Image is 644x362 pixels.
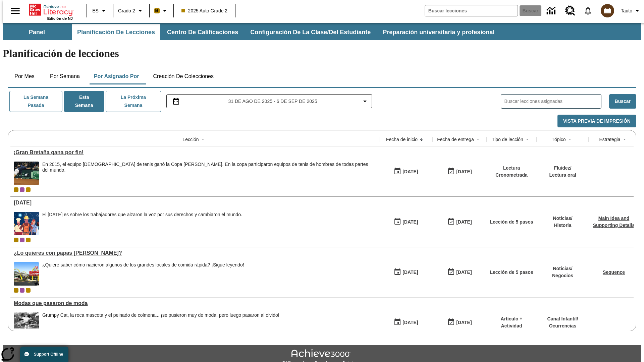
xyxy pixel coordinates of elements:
[64,91,104,112] button: Esta semana
[601,4,614,17] img: avatar image
[42,312,279,336] span: Grumpy Cat, la roca mascota y el peinado de colmena... ¡se pusieron muy de moda, pero luego pasar...
[490,269,533,276] p: Lección de 5 pasos
[115,5,147,17] button: Grado: Grado 2, Elige un grado
[599,136,620,143] div: Estrategia
[34,352,63,357] span: Support Offline
[553,215,572,222] p: Noticias /
[89,68,145,84] button: Por asignado por
[42,262,244,268] div: ¿Quiere saber cómo nacieron algunos de los grandes locales de comida rápida? ¡Sigue leyendo!
[492,136,523,143] div: Tipo de lección
[603,269,625,275] a: Sequence
[456,218,472,226] div: [DATE]
[169,97,369,105] button: Seleccione el intervalo de fechas opción del menú
[14,200,376,206] div: Día del Trabajo
[14,162,39,185] img: Tenista británico Andy Murray extendiendo todo su cuerpo para alcanzar una pelota durante un part...
[9,91,62,112] button: La semana pasada
[609,94,636,109] button: Buscar
[14,149,376,156] a: ¡Gran Bretaña gana por fin!, Lecciones
[20,288,24,293] div: OL 2025 Auto Grade 3
[20,347,68,362] button: Support Offline
[14,238,18,242] div: Clase actual
[549,172,576,179] p: Lectura oral
[14,212,39,235] img: una pancarta con fondo azul muestra la ilustración de una fila de diferentes hombres y mujeres co...
[402,168,418,176] div: [DATE]
[14,300,376,306] div: Modas que pasaron de moda
[445,316,474,329] button: 06/30/26: Último día en que podrá accederse la lección
[561,2,579,20] a: Centro de recursos, Se abrirá en una pestaña nueva.
[148,68,219,84] button: Creación de colecciones
[245,24,376,40] button: Configuración de la clase/del estudiante
[106,91,161,112] button: La próxima semana
[42,312,279,318] div: Grumpy Cat, la roca mascota y el peinado de colmena... ¡se pusieron muy de moda, pero luego pasar...
[490,315,533,329] p: Artículo + Actividad
[391,165,420,178] button: 09/01/25: Primer día en que estuvo disponible la lección
[552,265,573,272] p: Noticias /
[5,1,25,21] button: Abrir el menú lateral
[155,6,159,15] span: B
[549,165,576,172] p: Fluidez /
[547,322,578,329] p: Ocurrencias
[14,250,376,256] a: ¿Lo quieres con papas fritas?, Lecciones
[118,7,135,14] span: Grado 2
[152,5,171,17] button: Boost El color de la clase es anaranjado claro. Cambiar el color de la clase.
[42,212,242,235] div: El Día del Trabajo es sobre los trabajadores que alzaron la voz por sus derechos y cambiaron el m...
[456,268,472,277] div: [DATE]
[42,212,242,218] div: El [DATE] es sobre los trabajadores que alzaron la voz por sus derechos y cambiaron el mundo.
[45,68,85,84] button: Por semana
[490,165,533,179] p: Lectura Cronometrada
[26,187,31,192] div: New 2025 class
[3,23,641,40] div: Subbarra de navegación
[618,5,644,17] button: Perfil/Configuración
[29,2,73,20] div: Portada
[72,24,160,40] button: Planificación de lecciones
[20,238,24,242] div: OL 2025 Auto Grade 3
[474,135,482,143] button: Sort
[181,7,228,14] span: 2025 Auto Grade 2
[14,288,18,293] div: Clase actual
[543,2,561,20] a: Centro de información
[47,16,73,20] span: Edición de NJ
[162,24,244,40] button: Centro de calificaciones
[20,187,24,192] div: OL 2025 Auto Grade 3
[566,135,574,143] button: Sort
[14,250,376,256] div: ¿Lo quieres con papas fritas?
[14,300,376,306] a: Modas que pasaron de moda, Lecciones
[425,5,518,16] input: Buscar campo
[402,318,418,327] div: [DATE]
[14,187,18,192] div: Clase actual
[445,266,474,279] button: 07/03/26: Último día en que podrá accederse la lección
[26,288,31,293] div: New 2025 class
[14,149,376,156] div: ¡Gran Bretaña gana por fin!
[456,168,472,176] div: [DATE]
[26,238,31,242] div: New 2025 class
[593,216,635,228] a: Main Idea and Supporting Details
[42,262,244,286] div: ¿Quiere saber cómo nacieron algunos de los grandes locales de comida rápida? ¡Sigue leyendo!
[552,272,573,279] p: Negocios
[445,216,474,228] button: 09/07/25: Último día en que podrá accederse la lección
[621,7,632,14] span: Tauto
[14,312,39,336] img: foto en blanco y negro de una chica haciendo girar unos hula-hulas en la década de 1950
[391,266,420,279] button: 07/26/25: Primer día en que estuvo disponible la lección
[551,136,566,143] div: Tópico
[621,135,629,143] button: Sort
[391,216,420,228] button: 09/01/25: Primer día en que estuvo disponible la lección
[199,135,207,143] button: Sort
[14,262,39,286] img: Uno de los primeros locales de McDonald's, con el icónico letrero rojo y los arcos amarillos.
[8,68,41,84] button: Por mes
[402,218,418,226] div: [DATE]
[553,222,572,229] p: Historia
[29,3,73,16] a: Portada
[377,24,500,40] button: Preparación universitaria y profesional
[456,318,472,327] div: [DATE]
[445,165,474,178] button: 09/07/25: Último día en que podrá accederse la lección
[490,219,533,226] p: Lección de 5 pasos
